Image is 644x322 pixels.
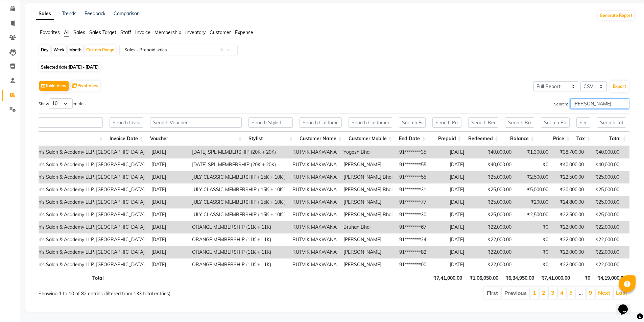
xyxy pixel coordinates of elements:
[430,271,466,284] th: ₹7,41,000.00
[399,117,426,128] input: Search End Date
[616,289,627,296] a: Last
[587,196,623,208] td: ₹25,000.00
[515,221,552,233] td: ₹0
[505,117,534,128] input: Search Balance
[340,208,396,221] td: [PERSON_NAME] Bhai
[62,10,76,17] a: Trends
[289,196,340,208] td: RUTVIK MAKWANA
[623,208,643,221] td: ₹0
[64,29,69,35] span: All
[569,289,573,296] a: 5
[49,98,73,109] select: Showentries
[245,131,296,146] th: Stylist: activate to sort column ascending
[148,233,189,246] td: [DATE]
[235,29,253,35] span: Expense
[552,146,587,158] td: ₹38,700.00
[446,146,479,158] td: [DATE]
[340,233,396,246] td: [PERSON_NAME]
[597,117,626,128] input: Search Total
[587,146,623,158] td: ₹40,000.00
[587,233,623,246] td: ₹22,000.00
[502,131,538,146] th: Balance: activate to sort column ascending
[154,29,181,35] span: Membership
[576,117,590,128] input: Search Tax
[189,183,289,196] td: JULY CLASSIC MEMBERSHIP ( 15K + 10K )
[40,29,60,35] span: Favorites
[296,131,345,146] th: Customer Name: activate to sort column ascending
[446,233,479,246] td: [DATE]
[466,271,501,284] th: ₹1,06,050.00
[189,246,289,258] td: ORANGE MEMBERSHIP (11K + 11K)
[623,171,643,183] td: ₹0
[594,131,629,146] th: Total: activate to sort column ascending
[623,183,643,196] td: ₹0
[446,221,479,233] td: [DATE]
[189,233,289,246] td: ORANGE MEMBERSHIP (11K + 11K)
[189,258,289,271] td: ORANGE MEMBERSHIP (11K + 11K)
[39,45,50,55] div: Day
[515,158,552,171] td: ₹0
[120,29,131,35] span: Staff
[552,221,587,233] td: ₹22,000.00
[110,117,143,128] input: Search Invoice Date
[289,158,340,171] td: RUTVIK MAKWANA
[587,221,623,233] td: ₹22,000.00
[446,196,479,208] td: [DATE]
[148,146,189,158] td: [DATE]
[148,183,189,196] td: [DATE]
[89,29,116,35] span: Sales Target
[189,221,289,233] td: ORANGE MEMBERSHIP (11K + 11K)
[220,47,225,54] span: Clear all
[446,208,479,221] td: [DATE]
[148,208,189,221] td: [DATE]
[623,146,643,158] td: ₹0
[189,146,289,158] td: [DATE] SPL MEMBERSHIP (20K + 20K)
[71,81,100,91] button: Pivot View
[340,246,396,258] td: [PERSON_NAME]
[340,196,396,208] td: [PERSON_NAME]
[610,81,629,92] button: Export
[289,233,340,246] td: RUTVIK MAKWANA
[479,171,515,183] td: ₹25,000.00
[289,183,340,196] td: RUTVIK MAKWANA
[552,233,587,246] td: ₹22,000.00
[135,29,150,35] span: Invoice
[289,146,340,158] td: RUTVIK MAKWANA
[533,289,536,296] a: 1
[85,45,116,55] div: Custom Range
[587,246,623,258] td: ₹22,000.00
[623,258,643,271] td: ₹0
[616,295,637,315] iframe: chat widget
[589,289,592,296] a: 9
[106,131,147,146] th: Invoice Date: activate to sort column ascending
[587,171,623,183] td: ₹25,000.00
[432,117,461,128] input: Search Prepaid
[148,171,189,183] td: [DATE]
[73,29,85,35] span: Sales
[340,158,396,171] td: [PERSON_NAME]
[72,83,77,89] img: pivot.png
[570,98,629,109] input: Search:
[587,158,623,171] td: ₹40,000.00
[68,45,83,55] div: Month
[248,117,292,128] input: Search Stylist
[148,196,189,208] td: [DATE]
[429,131,465,146] th: Prepaid: activate to sort column ascending
[552,183,587,196] td: ₹20,000.00
[210,29,231,35] span: Customer
[300,117,342,128] input: Search Customer Name
[479,208,515,221] td: ₹25,000.00
[623,196,643,208] td: ₹0
[185,29,206,35] span: Inventory
[289,221,340,233] td: RUTVIK MAKWANA
[598,289,610,296] a: Next
[623,233,643,246] td: ₹0
[349,117,392,128] input: Search Customer Mobile
[446,258,479,271] td: [DATE]
[289,171,340,183] td: RUTVIK MAKWANA
[479,183,515,196] td: ₹25,000.00
[446,246,479,258] td: [DATE]
[345,131,396,146] th: Customer Mobile: activate to sort column ascending
[340,221,396,233] td: Bruhan Bhai
[289,258,340,271] td: RUTVIK MAKWANA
